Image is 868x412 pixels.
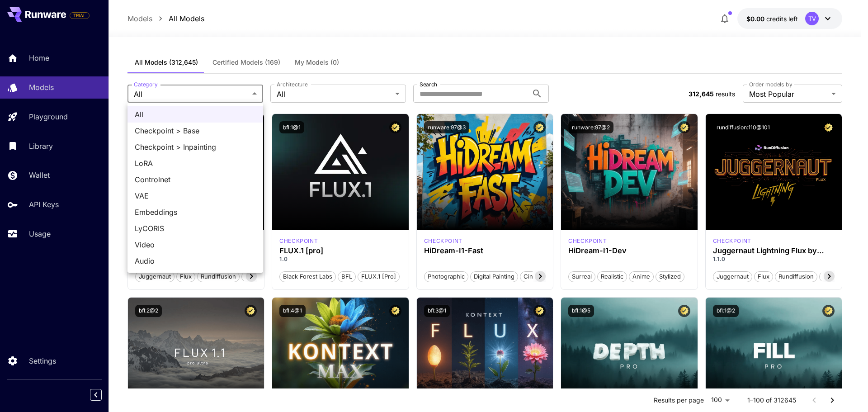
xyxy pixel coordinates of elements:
span: LoRA [135,158,256,169]
span: LyCORIS [135,223,256,234]
span: Embeddings [135,207,256,218]
span: Video [135,239,256,250]
span: Controlnet [135,174,256,185]
span: Audio [135,256,256,266]
span: All [135,109,256,120]
span: Checkpoint > Base [135,125,256,136]
span: Checkpoint > Inpainting [135,142,256,152]
span: VAE [135,190,256,201]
